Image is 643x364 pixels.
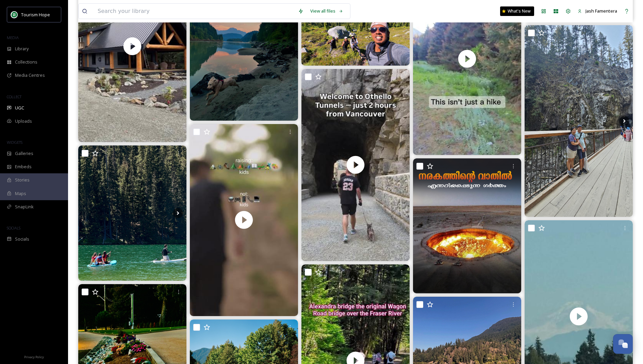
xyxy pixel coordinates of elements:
span: Stories [15,177,30,183]
span: WIDGETS [7,140,22,145]
span: Collections [15,59,37,65]
span: MEDIA [7,35,19,40]
span: Media Centres [15,72,45,79]
span: Library [15,46,29,52]
a: Jash Famentera [574,4,621,18]
span: Galleries [15,150,33,157]
span: SnapLink [15,204,34,210]
button: Open Chat [613,334,633,354]
a: Privacy Policy [24,352,44,361]
img: logo.png [11,11,18,18]
span: Socials [15,236,29,242]
span: Embeds [15,163,32,170]
video: Othello Tunnels, BC — built in 1914 as part of the Kettle Valley Railway. Recently reopened in 20... [301,69,410,261]
span: COLLECT [7,94,21,99]
span: Tourism Hope [21,12,50,18]
a: View all files [307,4,347,18]
img: thumbnail [190,124,298,316]
span: Maps [15,190,26,197]
span: Privacy Policy [24,355,44,359]
input: Search your library [94,4,295,19]
a: What's New [500,6,534,16]
span: SOCIALS [7,225,20,230]
span: UGC [15,105,24,111]
video: Get back to nature, one weekend at a time 🏔️ ⁠ #sunshinevalleyliving #buysunshinevalley #sunshine... [190,124,298,316]
img: 🔥🌍തുർക്ക്മെനിസ്ഥാനിലെ അത്ഭുതകരമായ വിനോദസഞ്ചാര കേന്ദ്രങ്ങളിൽ ഒന്നാണ് “നരകത്തിന്റെ വാതിൽ” (Darvaza ... [413,158,521,294]
img: 캐나다 대 자연을 느낄 수 있었던 곳! Canada's beautiful nature 벤쿠버 한달살기! 자녀가 있다면 여긴 꼭 들려야 할 곳 입니다. 🤦아이폰16 프로 촬영 ... [78,145,186,281]
span: Uploads [15,118,32,124]
span: Jash Famentera [586,8,617,14]
img: thumbnail [301,69,410,261]
img: 3rd Stop: Othello tunnels are a series of Old train tunnels and bridges that cut through the soli... [525,25,633,217]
